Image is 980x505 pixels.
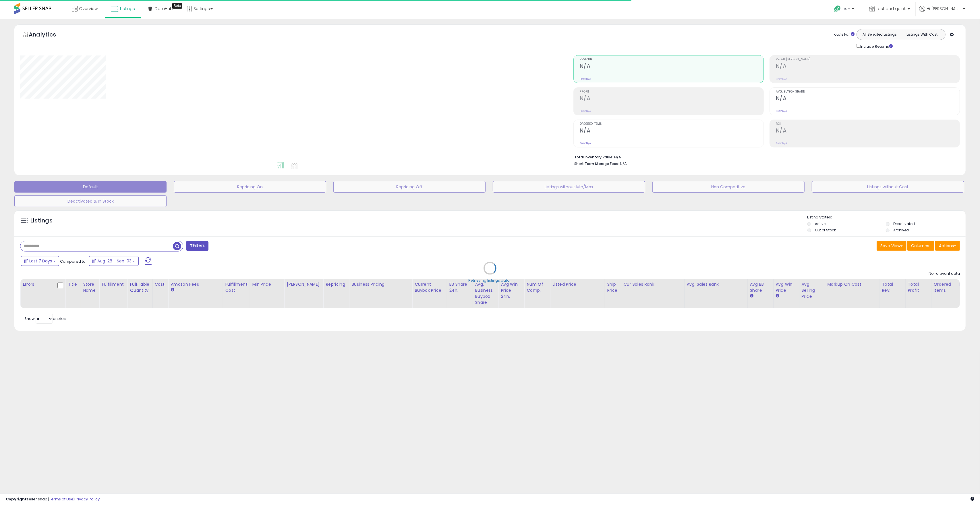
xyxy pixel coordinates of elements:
h2: N/A [776,63,960,71]
a: Help [830,1,860,19]
span: Help [842,7,850,11]
span: Ordered Items [580,122,763,126]
i: Get Help [834,5,841,12]
b: Total Inventory Value: [574,155,613,160]
div: Include Returns [852,43,900,49]
b: Short Term Storage Fees: [574,161,619,166]
button: Deactivated & In Stock [14,195,167,207]
span: ROI [776,122,960,126]
h2: N/A [776,127,960,135]
span: DataHub [155,6,173,11]
button: Non Competitive [652,181,805,193]
span: Hi [PERSON_NAME] [927,6,961,11]
span: Profit [580,90,763,93]
button: Default [14,181,167,193]
div: Retrieving listings data.. [469,278,512,283]
small: Prev: N/A [580,141,591,145]
a: Hi [PERSON_NAME] [919,6,965,19]
span: Revenue [580,58,763,61]
div: Totals For [832,32,855,37]
button: All Selected Listings [858,31,901,38]
h2: N/A [580,95,763,103]
li: N/A [574,153,956,160]
span: Avg. Buybox Share [776,90,960,93]
button: Repricing On [174,181,326,193]
button: Listings With Cost [901,31,944,38]
span: Profit [PERSON_NAME] [776,58,960,61]
span: fast and quick [877,6,906,11]
button: Listings without Cost [812,181,964,193]
button: Repricing Off [333,181,486,193]
small: Prev: N/A [776,77,787,80]
h2: N/A [580,63,763,71]
span: Overview [79,6,98,11]
h2: N/A [580,127,763,135]
span: N/A [620,161,627,166]
small: Prev: N/A [580,109,591,113]
small: Prev: N/A [580,77,591,80]
h5: Analytics [29,30,67,40]
button: Listings without Min/Max [493,181,645,193]
h2: N/A [776,95,960,103]
span: Listings [120,6,135,11]
small: Prev: N/A [776,109,787,113]
div: Tooltip anchor [172,3,182,9]
small: Prev: N/A [776,141,787,145]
